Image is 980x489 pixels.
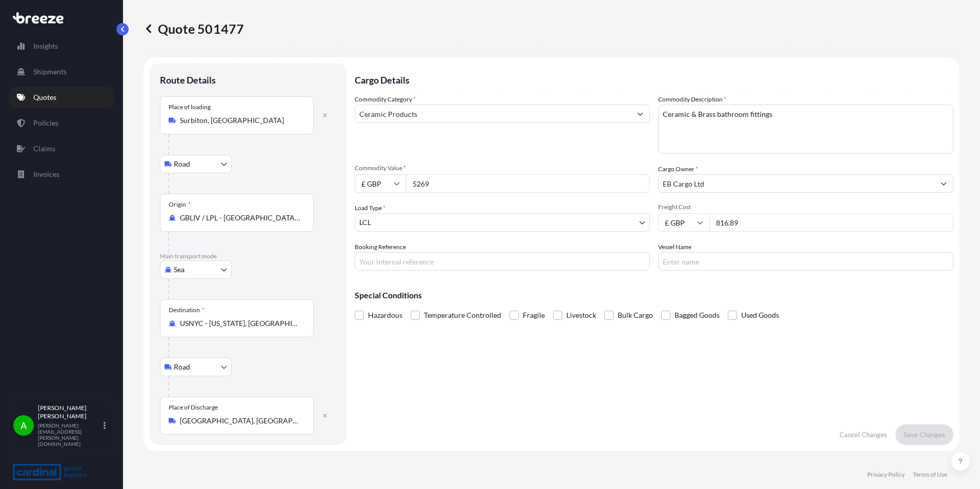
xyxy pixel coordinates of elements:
a: Quotes [9,87,114,108]
a: Privacy Policy [867,471,905,479]
img: organization-logo [13,464,87,480]
p: Cancel Changes [840,430,887,440]
button: Select transport [160,155,232,173]
span: Sea [174,264,185,275]
button: Show suggestions [631,105,649,123]
input: Select a commodity type [355,105,631,123]
textarea: Ceramic & Brass bathroom fittings [658,105,953,154]
span: Commodity Value [355,164,650,172]
label: Vessel Name [658,242,691,252]
input: Place of Discharge [180,416,301,426]
button: LCL [355,213,650,232]
button: Show suggestions [934,174,953,193]
button: Select transport [160,358,232,376]
span: Freight Cost [658,203,953,211]
p: Invoices [33,169,59,179]
p: [PERSON_NAME][EMAIL_ADDRESS][PERSON_NAME][DOMAIN_NAME] [38,422,101,447]
span: Temperature Controlled [424,308,501,323]
a: Invoices [9,164,114,185]
div: Origin [169,200,191,209]
p: Route Details [160,74,216,86]
input: Origin [180,213,301,223]
label: Cargo Owner [658,164,698,174]
input: Your internal reference [355,252,650,271]
a: Terms of Use [913,471,947,479]
p: Policies [33,118,58,128]
a: Policies [9,113,114,133]
p: Shipments [33,67,67,77]
span: Fragile [523,308,545,323]
label: Booking Reference [355,242,406,252]
input: Enter amount [709,213,953,232]
span: Bulk Cargo [618,308,653,323]
p: Cargo Details [355,64,953,94]
a: Claims [9,138,114,159]
input: Full name [659,174,934,193]
span: Road [174,159,190,169]
p: Quote 501477 [144,21,244,37]
div: Destination [169,306,205,314]
label: Commodity Description [658,94,726,105]
p: [PERSON_NAME] [PERSON_NAME] [38,404,101,420]
span: Load Type [355,203,385,213]
p: Main transport mode [160,252,336,260]
span: Livestock [566,308,596,323]
div: Place of Discharge [169,403,218,412]
button: Cancel Changes [831,424,895,445]
button: Save Changes [895,424,953,445]
a: Shipments [9,62,114,82]
p: Insights [33,41,58,51]
span: Road [174,362,190,372]
input: Place of loading [180,115,301,126]
button: Select transport [160,260,232,279]
span: Used Goods [741,308,779,323]
span: A [21,420,27,431]
p: Claims [33,144,55,154]
div: Place of loading [169,103,211,111]
input: Type amount [406,174,650,193]
span: Bagged Goods [675,308,720,323]
p: Save Changes [904,430,945,440]
input: Destination [180,318,301,329]
p: Special Conditions [355,291,953,299]
input: Enter name [658,252,953,271]
a: Insights [9,36,114,56]
p: Quotes [33,92,56,103]
span: LCL [359,217,371,228]
label: Commodity Category [355,94,416,105]
span: Hazardous [368,308,402,323]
